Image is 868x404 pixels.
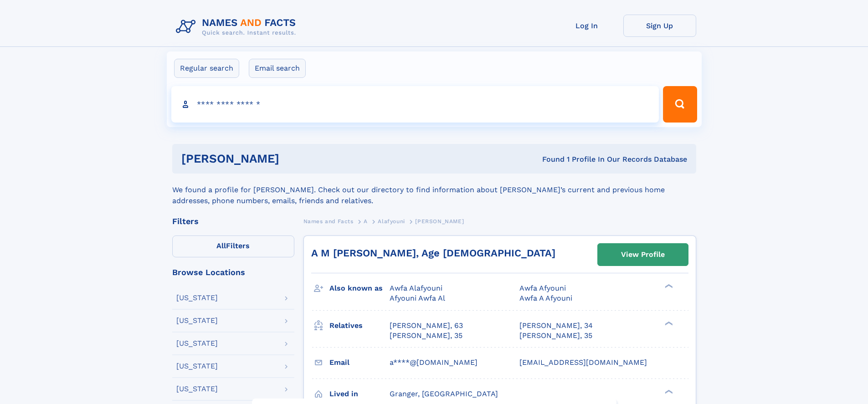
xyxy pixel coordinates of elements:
[663,389,673,394] div: ❯
[249,59,306,78] label: Email search
[311,247,555,259] a: A M [PERSON_NAME], Age [DEMOGRAPHIC_DATA]
[174,59,239,78] label: Regular search
[181,153,411,164] h1: [PERSON_NAME]
[329,318,390,333] h3: Relatives
[519,331,592,341] a: [PERSON_NAME], 35
[216,241,226,250] span: All
[329,386,390,402] h3: Lived in
[390,321,463,331] a: [PERSON_NAME], 63
[176,363,218,370] div: [US_STATE]
[176,317,218,324] div: [US_STATE]
[390,284,442,292] span: Awfa Alafyouni
[329,281,390,296] h3: Also known as
[378,218,405,225] span: Alafyouni
[550,15,623,37] a: Log In
[519,358,647,367] span: [EMAIL_ADDRESS][DOMAIN_NAME]
[172,217,294,225] div: Filters
[663,283,673,289] div: ❯
[519,284,566,292] span: Awfa Afyouni
[621,244,665,265] div: View Profile
[329,355,390,370] h3: Email
[663,86,697,123] button: Search Button
[411,154,687,164] div: Found 1 Profile In Our Records Database
[303,215,354,227] a: Names and Facts
[390,294,445,302] span: Afyouni Awfa Al
[415,218,464,225] span: [PERSON_NAME]
[663,320,673,326] div: ❯
[519,294,572,302] span: Awfa A Afyouni
[176,294,218,302] div: [US_STATE]
[176,340,218,347] div: [US_STATE]
[390,389,498,398] span: Granger, [GEOGRAPHIC_DATA]
[176,385,218,393] div: [US_STATE]
[519,321,593,331] a: [PERSON_NAME], 34
[598,244,688,266] a: View Profile
[171,86,659,123] input: search input
[623,15,696,37] a: Sign Up
[390,331,462,341] a: [PERSON_NAME], 35
[172,235,294,257] label: Filters
[172,15,303,39] img: Logo Names and Facts
[378,215,405,227] a: Alafyouni
[364,215,368,227] a: A
[172,268,294,276] div: Browse Locations
[172,174,696,206] div: We found a profile for [PERSON_NAME]. Check out our directory to find information about [PERSON_N...
[364,218,368,225] span: A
